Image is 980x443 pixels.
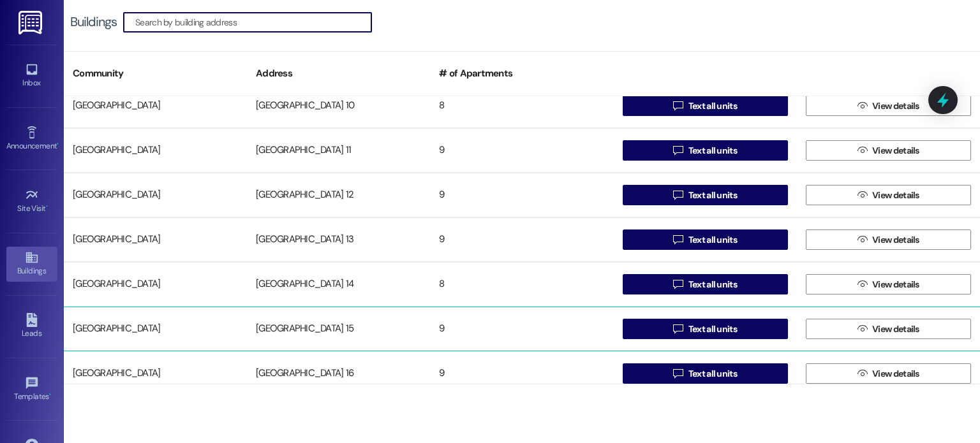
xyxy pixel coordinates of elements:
[688,189,737,202] span: Text all units
[857,368,867,379] i: 
[6,59,57,93] a: Inbox
[688,233,737,247] span: Text all units
[857,235,867,245] i: 
[806,363,971,384] button: View details
[872,323,919,336] span: View details
[673,235,683,245] i: 
[135,13,371,31] input: Search by building address
[872,144,919,157] span: View details
[6,247,57,281] a: Buildings
[247,272,430,297] div: [GEOGRAPHIC_DATA] 14
[64,93,247,119] div: [GEOGRAPHIC_DATA]
[430,138,613,163] div: 9
[247,182,430,208] div: [GEOGRAPHIC_DATA] 12
[673,279,683,289] i: 
[673,101,683,111] i: 
[857,279,867,289] i: 
[64,138,247,163] div: [GEOGRAPHIC_DATA]
[247,93,430,119] div: [GEOGRAPHIC_DATA] 10
[673,324,683,334] i: 
[430,58,613,89] div: # of Apartments
[64,227,247,252] div: [GEOGRAPHIC_DATA]
[247,58,430,89] div: Address
[64,316,247,342] div: [GEOGRAPHIC_DATA]
[872,278,919,291] span: View details
[57,140,59,149] span: •
[430,93,613,119] div: 8
[430,272,613,297] div: 8
[688,99,737,113] span: Text all units
[49,390,51,399] span: •
[673,190,683,200] i: 
[70,15,117,29] div: Buildings
[6,184,57,219] a: Site Visit •
[64,182,247,208] div: [GEOGRAPHIC_DATA]
[46,202,48,211] span: •
[623,363,788,384] button: Text all units
[806,319,971,339] button: View details
[623,185,788,205] button: Text all units
[872,189,919,202] span: View details
[673,368,683,379] i: 
[806,185,971,205] button: View details
[673,145,683,156] i: 
[857,101,867,111] i: 
[872,233,919,247] span: View details
[247,361,430,386] div: [GEOGRAPHIC_DATA] 16
[688,144,737,157] span: Text all units
[806,274,971,294] button: View details
[64,58,247,89] div: Community
[64,361,247,386] div: [GEOGRAPHIC_DATA]
[857,324,867,334] i: 
[806,229,971,250] button: View details
[430,227,613,252] div: 9
[19,11,45,34] img: ResiDesk Logo
[857,145,867,156] i: 
[806,96,971,116] button: View details
[806,140,971,161] button: View details
[6,309,57,344] a: Leads
[430,182,613,208] div: 9
[6,372,57,407] a: Templates •
[623,96,788,116] button: Text all units
[623,140,788,161] button: Text all units
[64,272,247,297] div: [GEOGRAPHIC_DATA]
[623,229,788,250] button: Text all units
[688,367,737,381] span: Text all units
[247,316,430,342] div: [GEOGRAPHIC_DATA] 15
[623,274,788,294] button: Text all units
[247,227,430,252] div: [GEOGRAPHIC_DATA] 13
[430,316,613,342] div: 9
[872,99,919,113] span: View details
[623,319,788,339] button: Text all units
[872,367,919,381] span: View details
[247,138,430,163] div: [GEOGRAPHIC_DATA] 11
[688,278,737,291] span: Text all units
[857,190,867,200] i: 
[430,361,613,386] div: 9
[688,323,737,336] span: Text all units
